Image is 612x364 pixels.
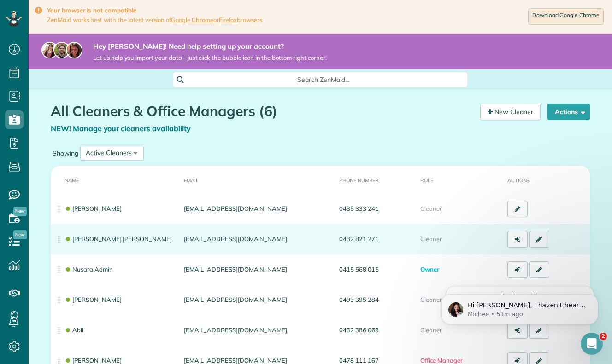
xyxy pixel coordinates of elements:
a: 0493 395 284 [339,296,379,303]
a: Google Chrome [171,16,213,23]
a: [PERSON_NAME] [65,357,122,364]
img: jorge-587dff0eeaa6aab1f244e6dc62b8924c3b6ad411094392a53c71c6c4a576187d.jpg [53,42,70,58]
strong: Your browser is not compatible [47,6,262,14]
img: maria-72a9807cf96188c08ef61303f053569d2e2a8a1cde33d635c8a3ac13582a053d.jpg [41,42,58,58]
span: New [13,207,27,216]
h1: All Cleaners & Office Managers (6) [51,104,473,119]
td: [EMAIL_ADDRESS][DOMAIN_NAME] [180,224,335,254]
span: New [13,230,27,239]
td: [EMAIL_ADDRESS][DOMAIN_NAME] [180,315,335,346]
td: [EMAIL_ADDRESS][DOMAIN_NAME] [180,254,335,285]
a: Abil [65,326,83,334]
span: Cleaner [420,296,442,303]
a: New Cleaner [480,104,541,120]
a: 0415 568 015 [339,266,379,273]
img: michelle-19f622bdf1676172e81f8f8fba1fb50e276960ebfe0243fe18214015130c80e4.jpg [66,42,82,58]
span: ZenMaid works best with the latest version of or browsers [47,16,262,24]
a: [PERSON_NAME] [65,296,122,303]
span: Cleaner [420,235,442,243]
th: Phone number [335,166,417,194]
a: 0432 821 271 [339,235,379,243]
a: Download Google Chrome [528,8,604,25]
a: Nusara Admin [65,266,113,273]
a: NEW! Manage your cleaners availability [51,124,191,133]
a: 0432 386 069 [339,326,379,334]
label: Showing [51,149,80,158]
span: Office Manager [420,357,462,364]
a: Firefox [219,16,237,23]
a: [PERSON_NAME] [PERSON_NAME] [65,235,172,243]
span: Cleaner [420,326,442,334]
button: Actions [547,104,590,120]
td: [EMAIL_ADDRESS][DOMAIN_NAME] [180,285,335,315]
strong: Hey [PERSON_NAME]! Need help setting up your account? [93,42,327,51]
span: Owner [420,266,439,273]
iframe: Intercom notifications message [428,275,612,339]
div: Active Cleaners [86,148,132,158]
th: Actions [504,166,590,194]
a: [PERSON_NAME] [65,205,122,212]
td: [EMAIL_ADDRESS][DOMAIN_NAME] [180,194,335,224]
th: Email [180,166,335,194]
th: Name [51,166,180,194]
th: Role [417,166,503,194]
iframe: Intercom live chat [581,333,603,355]
span: Let us help you import your data - just click the bubble icon in the bottom right corner! [93,54,327,62]
a: 0435 333 241 [339,205,379,212]
span: 2 [600,333,607,340]
a: 0478 111 167 [339,357,379,364]
span: Cleaner [420,205,442,212]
